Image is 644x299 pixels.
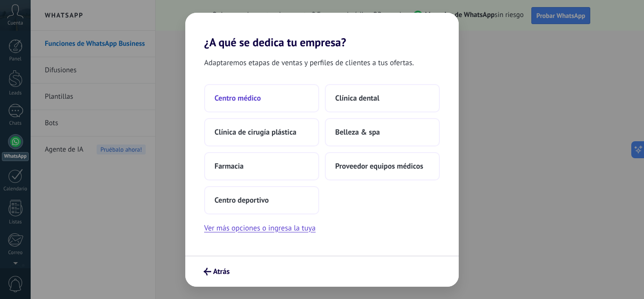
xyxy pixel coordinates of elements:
[335,128,380,137] span: Belleza & spa
[204,84,319,112] button: Centro médico
[204,186,319,214] button: Centro deportivo
[335,94,380,103] span: Clínica dental
[215,94,261,103] span: Centro médico
[204,118,319,146] button: Clínica de cirugía plástica
[215,162,244,171] span: Farmacia
[335,162,423,171] span: Proveedor equipos médicos
[325,152,440,180] button: Proveedor equipos médicos
[215,196,269,205] span: Centro deportivo
[215,128,297,137] span: Clínica de cirugía plástica
[325,84,440,112] button: Clínica dental
[204,222,315,234] button: Ver más opciones o ingresa la tuya
[204,152,319,180] button: Farmacia
[325,118,440,146] button: Belleza & spa
[213,268,230,275] span: Atrás
[185,13,459,49] h2: ¿A qué se dedica tu empresa?
[204,57,414,69] span: Adaptaremos etapas de ventas y perfiles de clientes a tus ofertas.
[199,264,234,280] button: Atrás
